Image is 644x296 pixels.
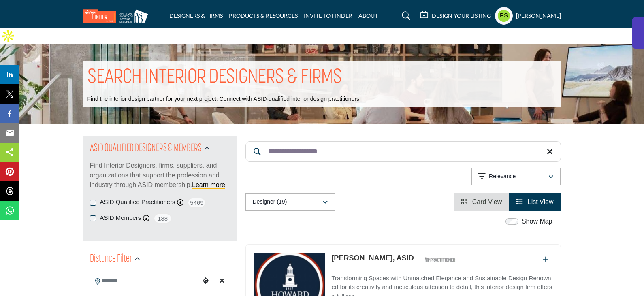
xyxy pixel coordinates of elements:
[543,256,548,263] a: Add To List
[192,181,225,188] a: Learn more
[169,12,223,19] a: DESIGNERS & FIRMS
[90,252,132,266] h2: Distance Filter
[471,168,561,185] button: Relevance
[100,213,141,223] label: ASID Members
[489,172,516,181] p: Relevance
[461,198,502,205] a: View Card
[420,11,491,21] div: DESIGN YOUR LISTING
[245,193,335,211] button: Designer (19)
[90,273,200,289] input: Search Location
[432,12,491,19] h5: DESIGN YOUR LISTING
[516,12,561,20] h5: [PERSON_NAME]
[509,193,561,211] li: List View
[304,12,352,19] a: INVITE TO FINDER
[90,141,202,156] h2: ASID QUALIFIED DESIGNERS & MEMBERS
[216,273,228,290] div: Clear search location
[229,12,298,19] a: PRODUCTS & RESOURCES
[245,141,561,162] input: Search Keyword
[331,254,414,262] a: [PERSON_NAME], ASID
[422,255,458,265] img: ASID Qualified Practitioners Badge Icon
[522,217,552,226] label: Show Map
[331,253,414,264] p: Jacqueline Carmichael, ASID
[358,12,378,19] a: ABOUT
[394,9,416,22] a: Search
[90,200,96,206] input: ASID Qualified Practitioners checkbox
[472,198,502,205] span: Card View
[90,161,230,190] p: Find Interior Designers, firms, suppliers, and organizations that support the profession and indu...
[253,198,287,206] p: Designer (19)
[495,7,513,25] button: Show hide supplier dropdown
[528,198,554,205] span: List View
[90,215,96,221] input: ASID Members checkbox
[200,273,212,290] div: Choose your current location
[83,9,152,23] img: Site Logo
[454,193,509,211] li: Card View
[87,95,361,103] p: Find the interior design partner for your next project. Connect with ASID-qualified interior desi...
[154,213,172,224] span: 188
[87,65,342,90] h1: SEARCH INTERIOR DESIGNERS & FIRMS
[100,198,175,207] label: ASID Qualified Practitioners
[188,198,206,208] span: 5469
[516,198,553,205] a: View List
